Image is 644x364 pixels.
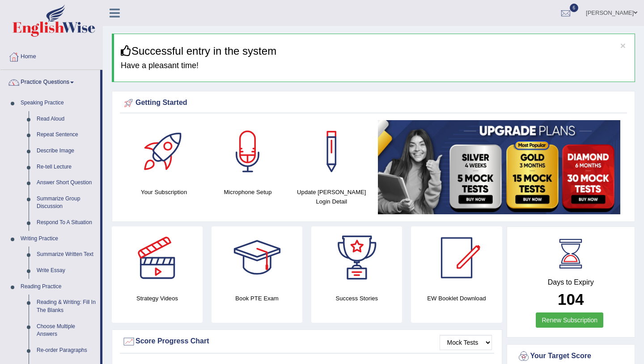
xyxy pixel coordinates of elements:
[33,127,100,143] a: Repeat Sentence
[294,187,369,206] h4: Update [PERSON_NAME] Login Detail
[517,350,625,363] div: Your Target Score
[311,294,402,303] h4: Success Stories
[33,111,100,127] a: Read Aloud
[122,96,625,110] div: Getting Started
[17,95,100,111] a: Speaking Practice
[570,4,579,12] span: 6
[33,247,100,263] a: Summarize Written Text
[558,290,584,308] b: 104
[33,159,100,175] a: Re-tell Lecture
[33,191,100,215] a: Summarize Group Discussion
[378,120,620,214] img: small5.jpg
[517,278,625,286] h4: Days to Expiry
[121,61,628,70] h4: Have a pleasant time!
[212,294,302,303] h4: Book PTE Exam
[33,319,100,342] a: Choose Multiple Answers
[112,294,203,303] h4: Strategy Videos
[411,294,502,303] h4: EW Booklet Download
[127,187,201,197] h4: Your Subscription
[33,215,100,231] a: Respond To A Situation
[210,187,285,197] h4: Microphone Setup
[121,45,628,57] h3: Successful entry in the system
[122,335,492,348] div: Score Progress Chart
[0,70,100,92] a: Practice Questions
[0,44,102,67] a: Home
[33,143,100,159] a: Describe Image
[620,41,626,50] button: ×
[33,263,100,279] a: Write Essay
[17,279,100,295] a: Reading Practice
[536,312,603,328] a: Renew Subscription
[33,295,100,318] a: Reading & Writing: Fill In The Blanks
[33,175,100,191] a: Answer Short Question
[17,231,100,247] a: Writing Practice
[33,342,100,359] a: Re-order Paragraphs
